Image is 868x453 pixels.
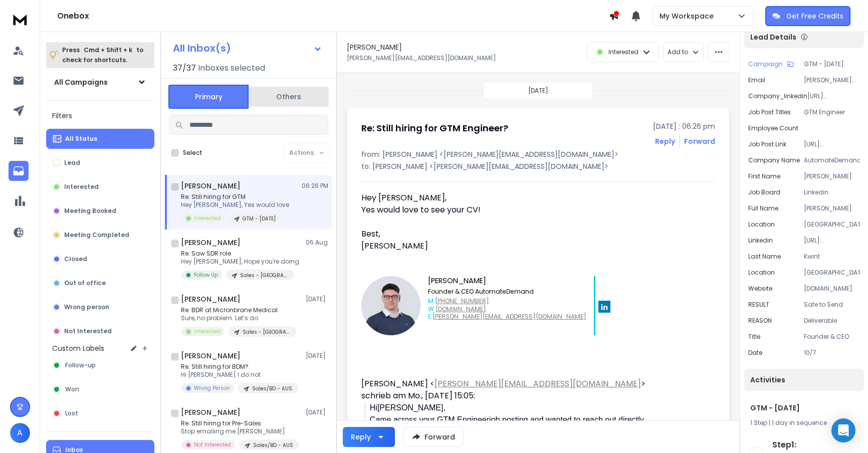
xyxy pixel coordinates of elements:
[435,297,489,305] a: [PHONE_NUMBER]
[748,204,778,212] p: Full Name
[306,352,328,360] p: [DATE]
[306,295,328,303] p: [DATE]
[804,237,860,245] p: [URL][DOMAIN_NAME]
[786,11,843,21] p: Get Free Credits
[748,140,786,148] p: Job Post Link
[64,231,129,239] p: Meeting Completed
[804,204,860,212] p: [PERSON_NAME]
[181,419,299,427] p: Re: Still hiring for Pre-Sales
[181,427,299,435] p: Stop emailing me [PERSON_NAME]
[249,86,329,108] button: Others
[306,239,328,247] p: 05 Aug
[428,297,435,305] span: M:
[804,349,860,357] p: 10/7
[181,363,298,371] p: Re: Still hiring for BDM?
[748,220,775,229] p: location
[428,276,586,286] td: [PERSON_NAME]
[64,303,109,311] p: Wrong person
[181,238,241,248] h1: [PERSON_NAME]
[653,121,715,131] p: [DATE] : 06:26 pm
[748,124,798,132] p: Employee Count
[181,181,241,191] h1: [PERSON_NAME]
[807,92,860,100] p: [URL][DOMAIN_NAME]
[804,220,860,229] p: [GEOGRAPHIC_DATA]
[804,172,860,180] p: [PERSON_NAME]
[181,371,298,379] p: Hi [PERSON_NAME] I do not
[748,92,807,100] p: company_linkedin
[750,419,858,427] div: |
[65,361,96,369] span: Follow-up
[302,182,328,190] p: 06:26 PM
[428,286,586,298] td: Founder & CEO AutomateDemand
[748,156,800,164] p: Company Name
[608,48,638,56] p: Interested
[181,258,299,266] p: Hey [PERSON_NAME], Hope you're doing
[748,237,773,245] p: linkedin
[54,77,108,87] h1: All Campaigns
[183,149,202,157] label: Select
[361,228,654,240] div: Best,
[181,351,241,361] h1: [PERSON_NAME]
[194,441,231,448] p: Not Interested
[370,403,446,412] span: Hi ,
[748,188,780,196] p: Job Board
[46,177,154,197] button: Interested
[46,297,154,317] button: Wrong person
[46,403,154,423] button: Lost
[804,108,860,116] p: GTM Engineer
[748,301,769,309] p: RESULT
[655,136,675,146] button: Reply
[10,423,30,443] button: A
[804,188,860,196] p: Linkedin
[361,149,715,159] p: from: [PERSON_NAME] <[PERSON_NAME][EMAIL_ADDRESS][DOMAIN_NAME]>
[253,441,293,449] p: Sales/BD - AUS
[52,343,104,353] h3: Custom Labels
[772,439,860,451] h6: Step 1 :
[194,328,221,335] p: Interested
[750,32,796,42] p: Lead Details
[46,201,154,221] button: Meeting Booked
[194,384,230,392] p: Wrong Person
[194,271,218,279] p: Follow Up
[168,85,249,109] button: Primary
[306,408,328,416] p: [DATE]
[46,153,154,173] button: Lead
[744,369,864,391] div: Activities
[748,60,783,68] p: Campaign
[252,385,292,392] p: Sales/BD - AUS
[804,333,860,341] p: Founder & CEO
[684,136,715,146] div: Forward
[64,255,87,263] p: Closed
[46,379,154,399] button: Won
[377,403,444,412] span: [PERSON_NAME]
[403,427,464,447] button: Forward
[361,192,654,204] div: Hey [PERSON_NAME],
[46,273,154,293] button: Out of office
[82,44,134,56] span: Cmd + Shift + k
[361,240,654,252] div: [PERSON_NAME]
[165,38,330,58] button: All Inbox(s)
[361,204,654,216] div: Yes would love to see your CV!
[64,327,112,335] p: Not Interested
[343,427,395,447] button: Reply
[240,272,288,279] p: Sales - [GEOGRAPHIC_DATA]/US - 13/06
[181,294,241,304] h1: [PERSON_NAME]
[748,172,780,180] p: First Name
[65,409,78,417] span: Lost
[347,54,496,62] p: [PERSON_NAME][EMAIL_ADDRESS][DOMAIN_NAME]
[173,62,196,74] span: 37 / 37
[748,60,794,68] button: Campaign
[772,418,827,427] span: 1 day in sequence
[804,76,860,84] p: [PERSON_NAME][EMAIL_ADDRESS][DOMAIN_NAME]
[748,317,772,325] p: REASON
[598,301,610,313] img: created with MySignature.io
[436,305,486,313] a: [DOMAIN_NAME]
[65,135,97,143] p: All Status
[351,432,371,442] div: Reply
[804,317,860,325] p: Deliverable
[750,403,858,413] h1: GTM - [DATE]
[435,378,641,389] a: [PERSON_NAME][EMAIL_ADDRESS][DOMAIN_NAME]
[361,121,508,135] h1: Re: Still hiring for GTM Engineer?
[750,418,767,427] span: 1 Step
